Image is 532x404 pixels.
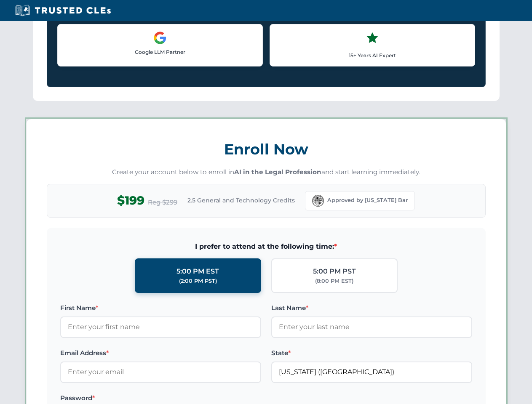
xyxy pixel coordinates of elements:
div: 5:00 PM PST [313,266,356,277]
input: Enter your first name [60,316,261,338]
img: Google [153,31,167,45]
span: $199 [117,191,144,210]
span: I prefer to attend at the following time: [60,241,472,252]
p: Create your account below to enroll in and start learning immediately. [47,167,486,177]
img: Florida Bar [312,195,324,207]
label: State [271,348,472,358]
strong: AI in the Legal Profession [234,168,321,176]
input: Florida (FL) [271,361,472,383]
span: 2.5 General and Technology Credits [187,196,295,205]
div: (2:00 PM PST) [179,277,217,285]
label: Password [60,393,261,403]
div: (8:00 PM EST) [315,277,353,285]
p: 15+ Years AI Expert [277,51,468,59]
label: Email Address [60,348,261,358]
label: Last Name [271,303,472,313]
img: Trusted CLEs [13,4,113,17]
input: Enter your email [60,361,261,383]
span: Approved by [US_STATE] Bar [327,196,408,205]
h3: Enroll Now [47,136,486,162]
span: Reg $299 [148,197,177,207]
div: 5:00 PM EST [176,266,219,277]
p: Google LLM Partner [64,48,256,56]
input: Enter your last name [271,316,472,338]
label: First Name [60,303,261,313]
